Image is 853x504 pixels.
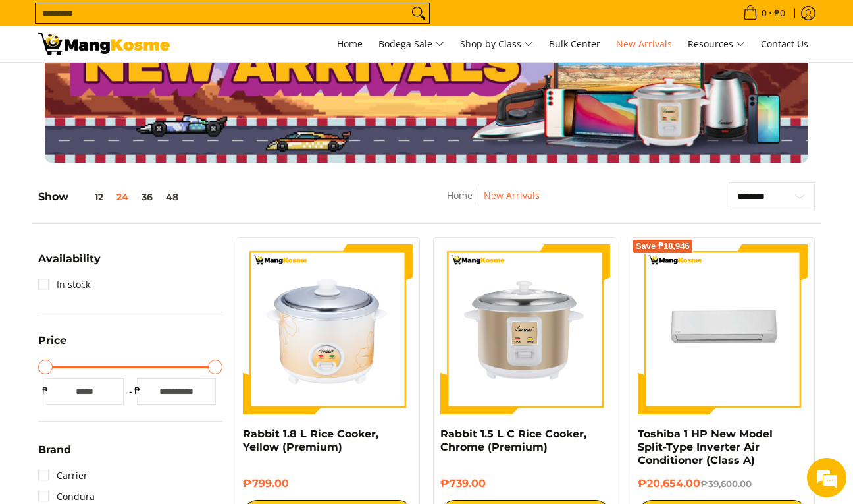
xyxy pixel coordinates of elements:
[337,38,363,50] span: Home
[542,26,607,62] a: Bulk Center
[408,3,429,23] button: Search
[549,38,600,50] span: Bulk Center
[754,26,815,62] a: Contact Us
[243,428,378,453] a: Rabbit 1.8 L Rice Cooker, Yellow (Premium)
[372,26,451,62] a: Bodega Sale
[183,26,815,62] nav: Main Menu
[330,26,369,62] a: Home
[38,445,71,465] summary: Open
[616,38,672,50] span: New Arrivals
[636,242,690,250] span: Save ₱18,946
[130,384,143,397] span: ₱
[159,192,185,202] button: 48
[38,445,71,455] span: Brand
[700,478,752,489] del: ₱39,600.00
[638,244,808,414] img: Toshiba 1 HP New Model Split-Type Inverter Air Conditioner (Class A)
[440,477,610,490] h6: ₱739.00
[378,36,444,53] span: Bodega Sale
[38,254,101,264] span: Availability
[440,428,586,453] a: Rabbit 1.5 L C Rice Cooker, Chrome (Premium)
[453,26,540,62] a: Shop by Class
[772,9,787,18] span: ₱0
[761,38,808,50] span: Contact Us
[38,335,66,356] summary: Open
[739,6,789,20] span: •
[484,189,540,202] a: New Arrivals
[362,188,625,217] nav: Breadcrumbs
[38,33,170,55] img: New Arrivals: Fresh Release from The Premium Brands l Mang Kosme
[609,26,679,62] a: New Arrivals
[38,465,88,486] a: Carrier
[638,428,773,466] a: Toshiba 1 HP New Model Split-Type Inverter Air Conditioner (Class A)
[38,190,185,204] h5: Show
[460,36,533,53] span: Shop by Class
[688,36,745,53] span: Resources
[38,254,101,274] summary: Open
[243,477,413,490] h6: ₱799.00
[38,384,51,397] span: ₱
[447,189,473,202] a: Home
[638,477,808,490] h6: ₱20,654.00
[760,9,769,18] span: 0
[110,192,135,202] button: 24
[38,274,90,295] a: In stock
[68,192,110,202] button: 12
[243,244,413,414] img: https://mangkosme.com/products/rabbit-1-8-l-rice-cooker-yellow-class-a
[135,192,159,202] button: 36
[440,244,610,414] img: https://mangkosme.com/products/rabbit-1-5-l-c-rice-cooker-chrome-class-a
[38,335,66,346] span: Price
[681,26,752,62] a: Resources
